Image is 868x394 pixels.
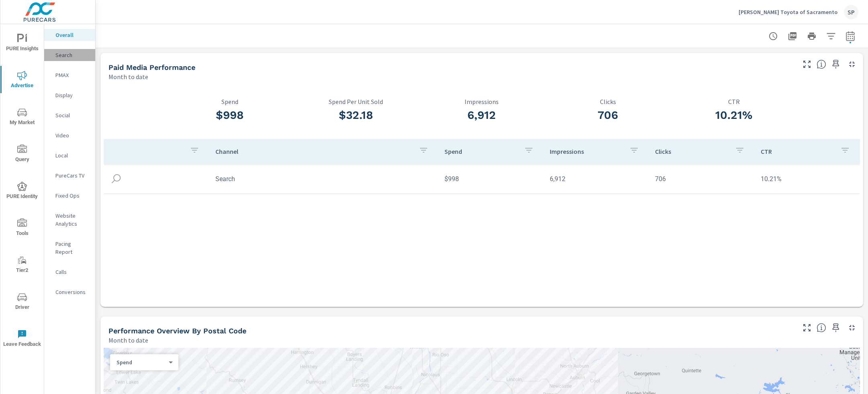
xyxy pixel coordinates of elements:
[3,145,41,164] span: Query
[44,210,95,230] div: Website Analytics
[739,8,837,16] p: [PERSON_NAME] Toyota of Sacramento
[671,98,797,105] p: CTR
[293,98,419,105] p: Spend Per Unit Sold
[44,149,95,161] div: Local
[55,192,89,200] p: Fixed Ops
[761,147,834,155] p: CTR
[419,98,545,105] p: Impressions
[754,169,860,189] td: 10.21%
[55,268,89,276] p: Calls
[44,129,95,141] div: Video
[419,108,545,122] h3: 6,912
[44,190,95,202] div: Fixed Ops
[844,5,858,19] div: SP
[55,151,89,159] p: Local
[550,147,623,155] p: Impressions
[55,31,89,39] p: Overall
[817,59,826,69] span: Understand performance metrics over the selected time range.
[110,173,122,185] img: icon-search.svg
[3,218,41,238] span: Tools
[545,108,671,122] h3: 706
[55,240,89,256] p: Pacing Report
[3,292,41,312] span: Driver
[800,58,813,71] button: Make Fullscreen
[44,69,95,81] div: PMAX
[215,147,412,155] p: Channel
[800,321,813,334] button: Make Fullscreen
[108,327,246,335] h5: Performance Overview By Postal Code
[55,288,89,296] p: Conversions
[44,286,95,298] div: Conversions
[829,58,842,71] span: Save this to your personalized report
[823,28,839,44] button: Apply Filters
[55,71,89,79] p: PMAX
[3,255,41,275] span: Tier2
[829,321,842,334] span: Save this to your personalized report
[545,98,671,105] p: Clicks
[167,98,293,105] p: Spend
[55,51,89,59] p: Search
[44,109,95,121] div: Social
[3,34,41,53] span: PURE Insights
[55,91,89,99] p: Display
[293,108,419,122] h3: $32.18
[3,71,41,90] span: Advertise
[655,147,728,155] p: Clicks
[117,359,166,366] p: Spend
[3,329,41,349] span: Leave Feedback
[55,171,89,180] p: PureCars TV
[44,169,95,182] div: PureCars TV
[55,212,89,228] p: Website Analytics
[44,29,95,41] div: Overall
[671,108,797,122] h3: 10.21%
[845,58,858,71] button: Minimize Widget
[108,63,195,71] h5: Paid Media Performance
[209,169,438,189] td: Search
[0,24,44,357] div: nav menu
[649,169,754,189] td: 706
[44,89,95,101] div: Display
[804,28,820,44] button: Print Report
[817,323,826,333] span: Understand performance data by postal code. Individual postal codes can be selected and expanded ...
[44,266,95,278] div: Calls
[438,169,543,189] td: $998
[167,108,293,122] h3: $998
[444,147,518,155] p: Spend
[55,111,89,119] p: Social
[842,28,858,44] button: Select Date Range
[44,49,95,61] div: Search
[3,182,41,201] span: PURE Identity
[543,169,649,189] td: 6,912
[845,321,858,334] button: Minimize Widget
[784,28,800,44] button: "Export Report to PDF"
[108,335,148,345] p: Month to date
[55,131,89,139] p: Video
[110,359,172,366] div: Spend
[108,72,148,82] p: Month to date
[44,238,95,258] div: Pacing Report
[3,108,41,127] span: My Market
